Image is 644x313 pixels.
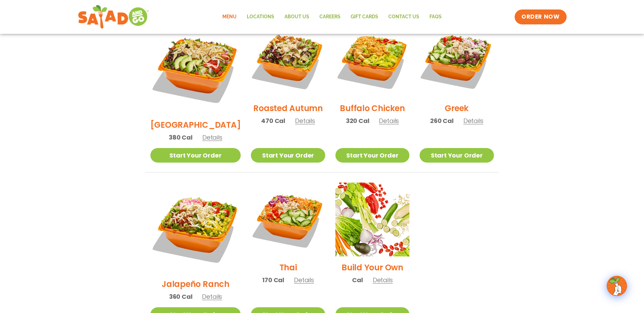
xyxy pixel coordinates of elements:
[420,23,494,97] img: Product photo for Greek Salad
[424,9,447,25] a: FAQs
[261,116,285,125] span: 470 Cal
[78,3,149,30] img: new-SAG-logo-768×292
[253,102,323,114] h2: Roasted Autumn
[202,292,222,301] span: Details
[420,148,494,163] a: Start Your Order
[340,102,405,114] h2: Buffalo Chicken
[217,9,447,25] nav: Menu
[515,9,566,24] a: ORDER NOW
[379,117,399,125] span: Details
[295,117,315,125] span: Details
[463,117,483,125] span: Details
[314,9,346,25] a: Careers
[521,13,559,21] span: ORDER NOW
[162,278,229,290] h2: Jalapeño Ranch
[342,262,403,273] h2: Build Your Own
[150,183,241,273] img: Product photo for Jalapeño Ranch Salad
[373,276,393,284] span: Details
[607,276,626,295] img: wpChatIcon
[279,262,297,273] h2: Thai
[335,23,409,97] img: Product photo for Buffalo Chicken Salad
[352,275,363,285] span: Cal
[262,275,284,285] span: 170 Cal
[279,9,314,25] a: About Us
[445,102,468,114] h2: Greek
[169,133,192,142] span: 380 Cal
[202,133,222,142] span: Details
[430,116,454,125] span: 260 Cal
[251,23,325,97] img: Product photo for Roasted Autumn Salad
[150,23,241,114] img: Product photo for BBQ Ranch Salad
[251,148,325,163] a: Start Your Order
[294,276,314,284] span: Details
[346,116,369,125] span: 320 Cal
[169,292,192,301] span: 360 Cal
[346,9,383,25] a: GIFT CARDS
[150,119,241,131] h2: [GEOGRAPHIC_DATA]
[383,9,424,25] a: Contact Us
[251,183,325,256] img: Product photo for Thai Salad
[150,148,241,163] a: Start Your Order
[217,9,242,25] a: Menu
[335,148,409,163] a: Start Your Order
[335,183,409,256] img: Product photo for Build Your Own
[242,9,279,25] a: Locations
